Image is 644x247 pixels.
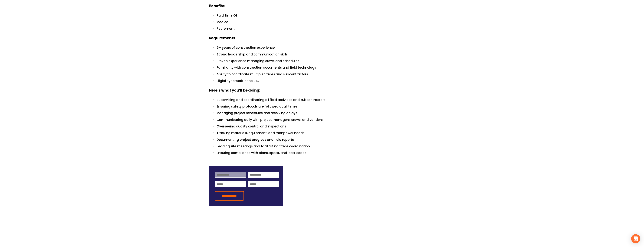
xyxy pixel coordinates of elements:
div: Open Intercom Messenger [631,234,640,243]
p: Supervising and coordinating all field activities and subcontractors [217,97,435,102]
p: Strong leadership and communication skills [217,52,435,57]
p: Managing project schedules and resolving delays [217,111,435,116]
p: Ensuring compliance with plans, specs, and local codes [217,150,435,155]
strong: Requirements [209,36,235,41]
p: Proven experience managing crews and schedules [217,58,435,64]
p: Communicating daily with project managers, crews, and vendors [217,117,435,122]
p: Leading site meetings and facilitating trade coordination [217,144,435,149]
p: Paid Time Off [217,13,435,18]
p: 5+ years of construction experience [217,45,435,50]
p: Medical [217,20,435,25]
p: Ability to coordinate multiple trades and subcontractors [217,72,435,77]
p: Overseeing quality control and inspections [217,124,435,129]
strong: Benefits: [209,3,225,8]
p: Ensuring safety protocols are followed at all times [217,104,435,109]
p: Retirement [217,26,435,31]
p: Documenting project progress and field reports [217,137,435,142]
strong: Here’s what you’ll be doing: [209,88,260,93]
p: Tracking materials, equipment, and manpower needs [217,130,435,136]
p: Familiarity with construction documents and field technology [217,65,435,70]
p: Eligibility to work in the U.S. [217,78,435,83]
